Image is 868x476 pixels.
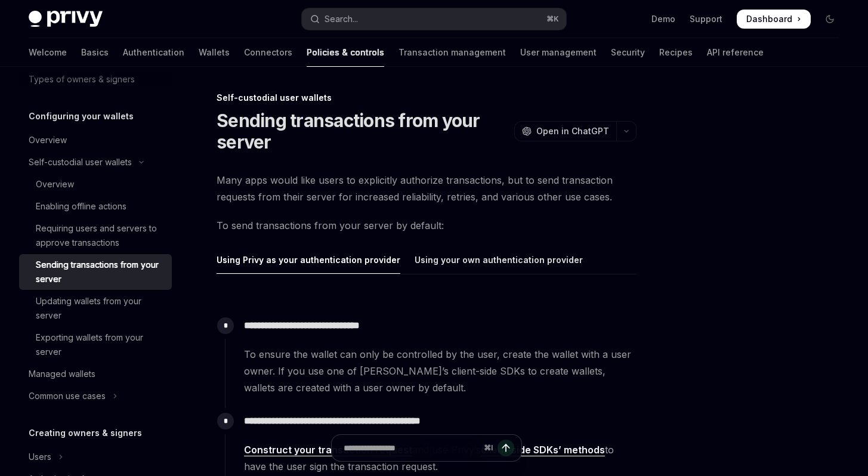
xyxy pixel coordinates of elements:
button: Toggle Common use cases section [19,385,172,407]
h5: Configuring your wallets [29,109,134,123]
div: Using your own authentication provider [415,246,583,274]
a: User management [520,38,597,67]
button: Toggle dark mode [820,10,839,29]
span: To send transactions from your server by default: [217,217,637,234]
button: Toggle Self-custodial user wallets section [19,152,172,173]
div: Exporting wallets from your server [36,330,165,359]
span: Dashboard [746,13,792,25]
button: Open search [302,8,566,30]
a: Authentication [123,38,184,67]
button: Send message [498,440,514,456]
div: Sending transactions from your server [36,258,165,286]
h5: Creating owners & signers [29,426,142,440]
a: Transaction management [399,38,506,67]
a: Enabling offline actions [19,196,172,217]
span: Open in ChatGPT [536,125,609,137]
a: Requiring users and servers to approve transactions [19,218,172,254]
a: Sending transactions from your server [19,254,172,290]
a: Wallets [199,38,230,67]
a: Demo [651,13,675,25]
h1: Sending transactions from your server [217,110,509,153]
div: Using Privy as your authentication provider [217,246,400,274]
a: Security [611,38,645,67]
button: Toggle Users section [19,446,172,468]
a: Exporting wallets from your server [19,327,172,363]
div: Overview [36,177,74,191]
div: Self-custodial user wallets [29,155,132,169]
a: Basics [81,38,109,67]
div: Managed wallets [29,367,95,381]
span: ⌘ K [546,14,559,24]
a: API reference [707,38,764,67]
a: Overview [19,174,172,195]
input: Ask a question... [344,435,479,461]
div: Self-custodial user wallets [217,92,637,104]
div: Overview [29,133,67,147]
a: Welcome [29,38,67,67]
a: Dashboard [737,10,811,29]
a: Managed wallets [19,363,172,385]
button: Open in ChatGPT [514,121,616,141]
a: Support [690,13,722,25]
img: dark logo [29,11,103,27]
div: Common use cases [29,389,106,403]
a: Policies & controls [307,38,384,67]
a: Updating wallets from your server [19,290,172,326]
span: Many apps would like users to explicitly authorize transactions, but to send transaction requests... [217,172,637,205]
div: Search... [325,12,358,26]
a: Recipes [659,38,693,67]
div: Updating wallets from your server [36,294,165,323]
div: Requiring users and servers to approve transactions [36,221,165,250]
span: To ensure the wallet can only be controlled by the user, create the wallet with a user owner. If ... [244,346,636,396]
a: Connectors [244,38,292,67]
a: Overview [19,129,172,151]
div: Enabling offline actions [36,199,126,214]
div: Users [29,450,51,464]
